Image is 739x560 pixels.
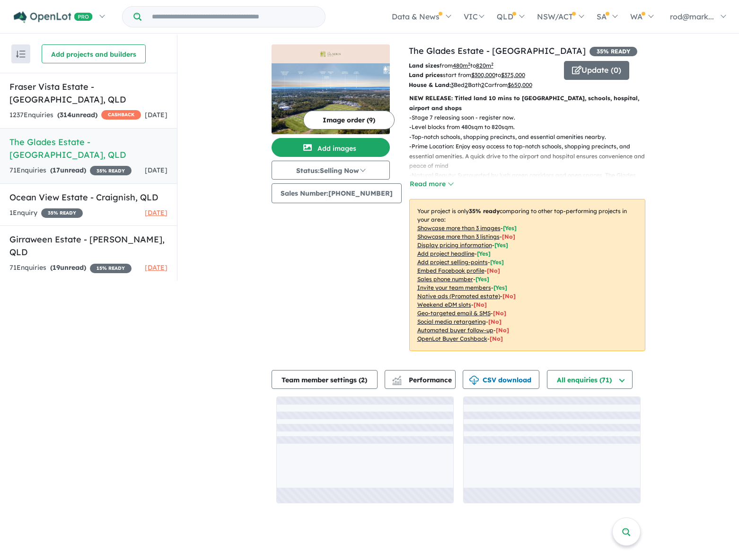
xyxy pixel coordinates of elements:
[50,166,86,174] strong: ( unread)
[453,62,470,69] u: 480 m
[60,111,71,119] span: 314
[409,45,586,56] a: The Glades Estate - [GEOGRAPHIC_DATA]
[470,62,493,69] span: to
[409,199,645,351] p: Your project is only comparing to other top-performing projects in your area: - - - - - - - - - -...
[90,264,132,273] span: 15 % READY
[9,165,132,176] div: 71 Enquir ies
[490,258,504,266] span: [ Yes ]
[9,80,167,106] h5: Fraser Vista Estate - [GEOGRAPHIC_DATA] , QLD
[272,370,378,389] button: Team member settings (2)
[272,183,402,203] button: Sales Number:[PHONE_NUMBER]
[487,267,500,274] span: [ No ]
[417,276,473,283] u: Sales phone number
[9,262,132,274] div: 71 Enquir ies
[50,263,86,272] strong: ( unread)
[145,111,167,119] span: [DATE]
[409,61,557,70] p: from
[475,276,489,283] span: [ Yes ]
[145,166,167,174] span: [DATE]
[547,370,633,389] button: All enquiries (71)
[468,61,470,67] sup: 2
[392,379,402,385] img: bar-chart.svg
[488,318,501,325] span: [No]
[451,81,454,88] u: 3
[417,241,492,249] u: Display pricing information
[589,47,637,56] span: 35 % READY
[361,376,365,384] span: 2
[493,284,507,291] span: [ Yes ]
[90,166,132,175] span: 35 % READY
[9,110,141,121] div: 1237 Enquir ies
[465,81,468,88] u: 2
[502,293,516,300] span: [No]
[501,71,525,78] u: $ 375,000
[502,233,515,240] span: [ No ]
[493,310,506,317] span: [No]
[303,111,395,129] button: Image order (9)
[272,161,390,180] button: Status:Selling Now
[409,132,653,142] p: - Top-notch schools, shopping precincts, and essential amenities nearby.
[494,241,508,249] span: [ Yes ]
[101,110,141,120] span: CASHBACK
[417,267,484,274] u: Embed Facebook profile
[409,94,645,113] p: NEW RELEASE: Titled land 10 mins to [GEOGRAPHIC_DATA], schools, hospital, airport and shops
[469,207,500,215] b: 35 % ready
[417,258,488,266] u: Add project selling-points
[385,370,456,389] button: Performance
[417,293,500,300] u: Native ads (Promoted estate)
[9,136,167,161] h5: The Glades Estate - [GEOGRAPHIC_DATA] , QLD
[503,224,517,232] span: [ Yes ]
[417,301,471,308] u: Weekend eDM slots
[564,61,629,80] button: Update (0)
[272,63,390,134] img: The Glades Estate - Wondunna
[145,208,167,217] span: [DATE]
[409,81,451,88] b: House & Land:
[14,11,93,23] img: Openlot PRO Logo White
[481,81,484,88] u: 2
[53,166,60,174] span: 17
[476,62,493,69] u: 820 m
[9,207,83,219] div: 1 Enquir y
[463,370,539,389] button: CSV download
[670,12,714,21] span: rod@mark...
[409,179,454,190] button: Read more
[275,48,386,60] img: The Glades Estate - Wondunna Logo
[417,284,491,291] u: Invite your team members
[417,310,491,317] u: Geo-targeted email & SMS
[392,376,401,381] img: line-chart.svg
[508,81,532,88] u: $ 650,000
[409,142,653,171] p: - Prime Location: Enjoy easy access to top-notch schools, shopping precincts, and essential ameni...
[471,71,495,78] u: $ 300,000
[477,250,491,257] span: [ Yes ]
[53,263,60,272] span: 19
[57,111,97,119] strong: ( unread)
[41,208,83,218] span: 35 % READY
[145,263,167,272] span: [DATE]
[16,51,26,58] img: sort.svg
[417,250,475,257] u: Add project headline
[409,122,653,132] p: - Level blocks from 480sqm to 820sqm.
[409,113,653,122] p: - Stage 7 releasing soon - register now.
[272,138,390,157] button: Add images
[495,71,525,78] span: to
[42,44,146,63] button: Add projects and builders
[417,327,493,334] u: Automated buyer follow-up
[417,233,500,240] u: Showcase more than 3 listings
[474,301,487,308] span: [No]
[417,318,486,325] u: Social media retargeting
[409,171,653,190] p: - Natural Beauty: Surrounded by lush green corridors and open spaces, The Glades provides a tranq...
[9,191,167,204] h5: Ocean View Estate - Craignish , QLD
[272,44,390,134] a: The Glades Estate - Wondunna LogoThe Glades Estate - Wondunna
[469,376,479,385] img: download icon
[143,7,323,27] input: Try estate name, suburb, builder or developer
[394,376,452,384] span: Performance
[409,70,557,80] p: start from
[496,327,509,334] span: [No]
[409,71,443,78] b: Land prices
[9,233,167,258] h5: Girraween Estate - [PERSON_NAME] , QLD
[409,62,440,69] b: Land sizes
[490,335,503,342] span: [No]
[417,335,487,342] u: OpenLot Buyer Cashback
[417,224,501,232] u: Showcase more than 3 images
[409,80,557,90] p: Bed Bath Car from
